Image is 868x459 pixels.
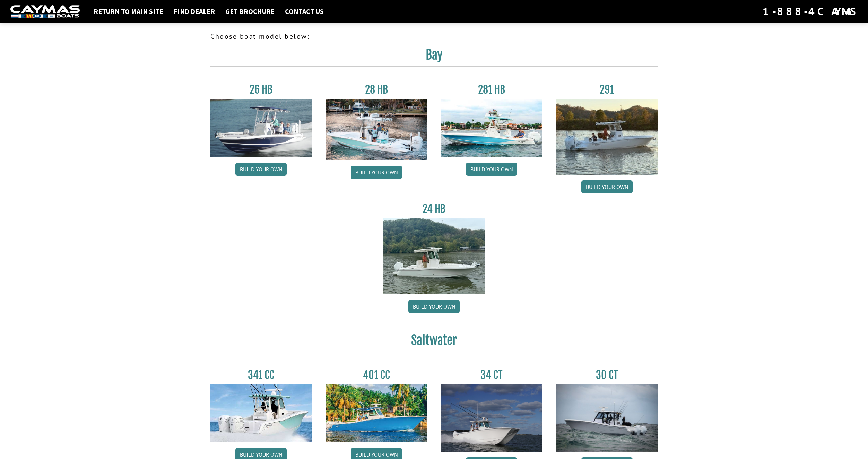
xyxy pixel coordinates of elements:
img: 26_new_photo_resized.jpg [210,99,312,157]
h3: 291 [556,83,658,96]
div: 1-888-4CAYMAS [763,4,858,19]
a: Get Brochure [222,7,278,16]
a: Build your own [408,300,460,313]
img: 28-hb-twin.jpg [441,99,542,157]
h3: 281 HB [441,83,542,96]
a: Contact Us [281,7,327,16]
img: white-logo-c9c8dbefe5ff5ceceb0f0178aa75bf4bb51f6bca0971e226c86eb53dfe498488.png [10,5,80,18]
h3: 341 CC [210,369,312,381]
p: Choose boat model below: [210,31,658,42]
a: Build your own [466,163,517,176]
a: Build your own [235,163,287,176]
h3: 401 CC [326,369,427,381]
img: 401CC_thumb.pg.jpg [326,384,427,442]
h2: Saltwater [210,332,658,352]
img: 24_HB_thumbnail.jpg [383,218,485,294]
h3: 34 CT [441,369,542,381]
h3: 30 CT [556,369,658,381]
img: 28_hb_thumbnail_for_caymas_connect.jpg [326,99,427,160]
h3: 26 HB [210,83,312,96]
h3: 24 HB [383,202,485,215]
h3: 28 HB [326,83,427,96]
h2: Bay [210,47,658,67]
img: 30_CT_photo_shoot_for_caymas_connect.jpg [556,384,658,452]
img: 341CC-thumbjpg.jpg [210,384,312,442]
img: 291_Thumbnail.jpg [556,99,658,175]
a: Build your own [351,166,402,179]
a: Find Dealer [170,7,218,16]
img: Caymas_34_CT_pic_1.jpg [441,384,542,452]
a: Build your own [581,180,633,193]
a: Return to main site [90,7,167,16]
